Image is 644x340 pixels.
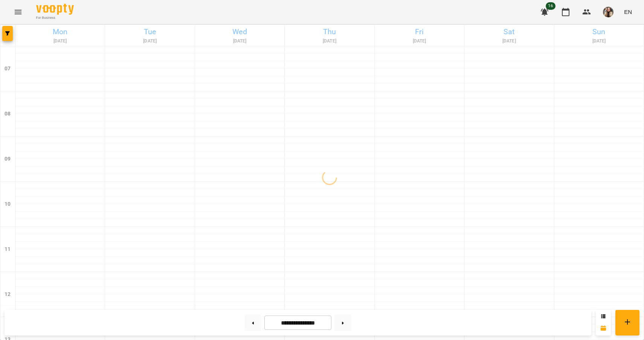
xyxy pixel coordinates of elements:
h6: Thu [286,26,373,38]
h6: [DATE] [286,38,373,45]
h6: Sat [465,26,552,38]
h6: Fri [376,26,463,38]
h6: 07 [5,65,11,73]
h6: Tue [106,26,193,38]
h6: Wed [196,26,283,38]
h6: Sun [555,26,642,38]
h6: [DATE] [196,38,283,45]
span: For Business [36,15,74,20]
h6: 08 [5,110,11,118]
button: Menu [9,3,27,21]
span: EN [624,8,632,16]
h6: 10 [5,200,11,208]
h6: [DATE] [555,38,642,45]
h6: 12 [5,290,11,299]
h6: [DATE] [465,38,552,45]
img: ff8a976e702017e256ed5c6ae80139e5.jpg [603,7,613,17]
h6: 09 [5,155,11,163]
h6: [DATE] [376,38,463,45]
span: 16 [546,2,555,10]
h6: Mon [17,26,104,38]
h6: [DATE] [17,38,104,45]
button: EN [621,5,635,19]
h6: 11 [5,245,11,253]
h6: [DATE] [106,38,193,45]
img: Voopty Logo [36,4,74,15]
